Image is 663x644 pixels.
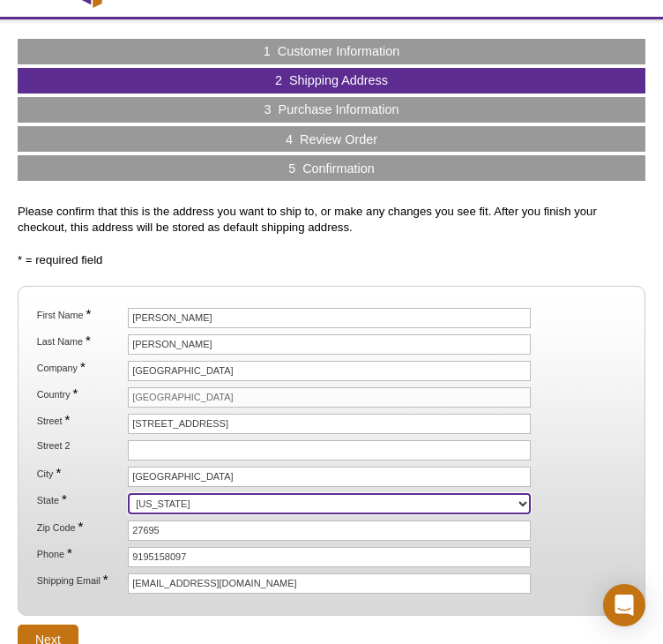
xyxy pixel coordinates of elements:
[35,573,125,587] label: Shipping Email
[275,72,388,88] a: 2 Shipping Address
[35,520,125,534] label: Zip Code
[18,204,645,236] p: Please confirm that this is the address you want to ship to, or make any changes you see fit. Aft...
[35,308,125,321] label: First Name
[35,440,125,452] label: Street 2
[35,361,125,374] label: Company
[288,161,375,176] a: 5 Confirmation
[35,387,125,401] label: Country
[264,43,399,59] a: 1 Customer Information
[35,414,125,427] label: Street
[603,584,645,626] div: Open Intercom Messenger
[264,101,399,117] a: 3 Purchase Information
[35,493,125,506] label: State
[35,334,125,348] label: Last Name
[35,467,125,480] label: City
[286,131,377,147] a: 4 Review Order
[18,252,645,268] p: * = required field
[35,547,125,560] label: Phone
